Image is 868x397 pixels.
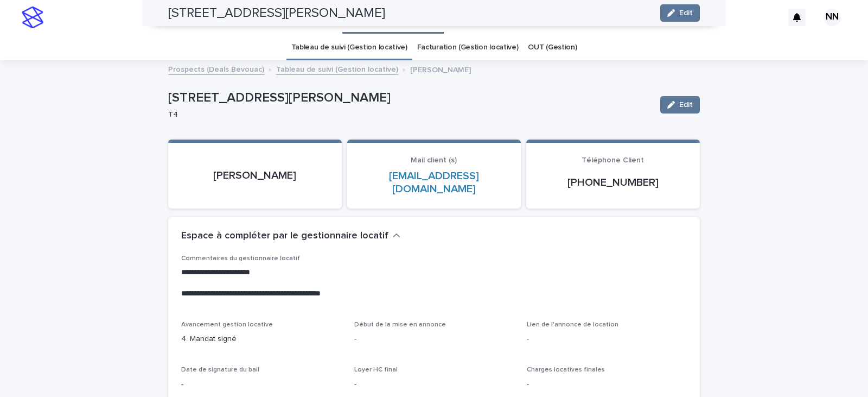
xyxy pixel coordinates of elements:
[354,367,398,373] span: Loyer HC final
[660,96,700,114] button: Edit
[824,9,841,26] div: NN
[181,230,400,242] button: Espace à compléter par le gestionnaire locatif
[417,35,519,60] a: Facturation (Gestion locative)
[527,322,618,328] span: Lien de l'annonce de location
[410,63,471,75] p: [PERSON_NAME]
[679,101,693,109] span: Edit
[527,333,687,345] p: -
[354,333,514,345] p: -
[389,171,479,194] a: [EMAIL_ADDRESS][DOMAIN_NAME]
[528,35,577,60] a: OUT (Gestion)
[539,176,687,189] p: [PHONE_NUMBER]
[181,255,300,262] span: Commentaires du gestionnaire locatif
[582,156,644,164] span: Téléphone Client
[168,90,652,106] p: [STREET_ADDRESS][PERSON_NAME]
[276,62,398,75] a: Tableau de suivi (Gestion locative)
[168,62,264,75] a: Prospects (Deals Bevouac)
[291,35,407,60] a: Tableau de suivi (Gestion locative)
[411,156,457,164] span: Mail client (s)
[181,367,259,373] span: Date de signature du bail
[354,379,514,390] p: -
[181,322,273,328] span: Avancement gestion locative
[181,230,388,242] h2: Espace à compléter par le gestionnaire locatif
[527,367,605,373] span: Charges locatives finales
[527,379,687,390] p: -
[181,379,341,390] p: -
[354,322,446,328] span: Début de la mise en annonce
[181,169,329,182] p: [PERSON_NAME]
[168,110,647,119] p: T4
[181,333,341,345] p: 4. Mandat signé
[22,7,43,28] img: stacker-logo-s-only.png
